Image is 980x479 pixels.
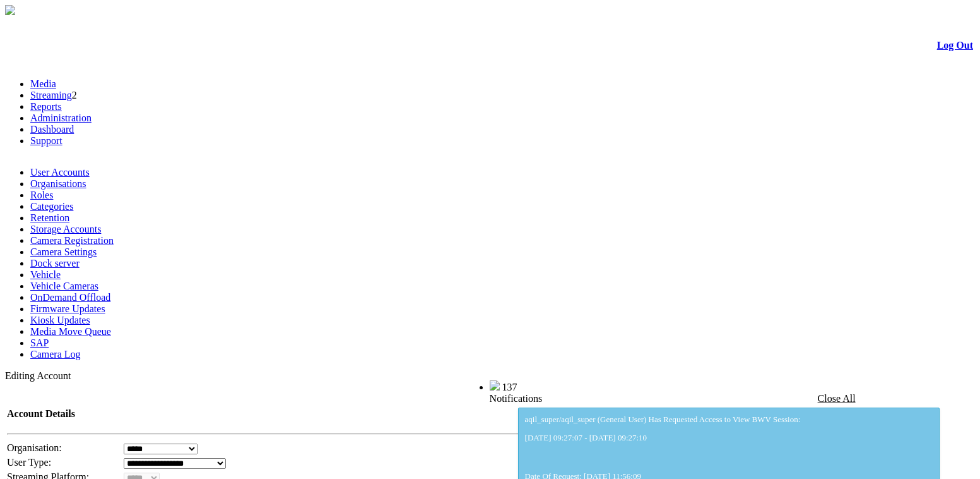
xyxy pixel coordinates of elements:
a: Media [30,78,56,89]
span: Organisation: [7,442,62,453]
a: User Accounts [30,167,90,178]
a: Retention [30,212,69,223]
a: Vehicle Cameras [30,281,98,291]
span: 137 [502,382,517,392]
a: Camera Settings [30,246,97,257]
a: Kiosk Updates [30,315,90,325]
a: Streaming [30,90,72,100]
a: Support [30,135,62,146]
a: Camera Log [30,349,81,360]
span: 2 [72,90,77,100]
img: bell25.png [490,380,500,391]
a: Close All [818,393,856,404]
a: SAP [30,337,49,348]
p: [DATE] 09:27:07 - [DATE] 09:27:10 [525,433,933,443]
img: arrow-3.png [5,5,15,15]
h4: Account Details [7,408,678,420]
span: Editing Account [5,370,71,381]
span: User Type: [7,457,51,468]
a: Vehicle [30,269,61,280]
a: Firmware Updates [30,303,105,314]
a: Camera Registration [30,235,114,246]
a: Reports [30,101,62,112]
span: Welcome, - (Administrator) [373,381,464,391]
a: Organisations [30,178,86,189]
a: Storage Accounts [30,224,101,234]
a: Categories [30,201,73,212]
a: Roles [30,190,53,200]
a: Log Out [937,40,973,51]
a: OnDemand Offload [30,292,110,303]
a: Media Move Queue [30,326,111,337]
div: Notifications [490,393,948,404]
a: Dashboard [30,124,74,135]
a: Administration [30,112,92,123]
a: Dock server [30,258,80,269]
